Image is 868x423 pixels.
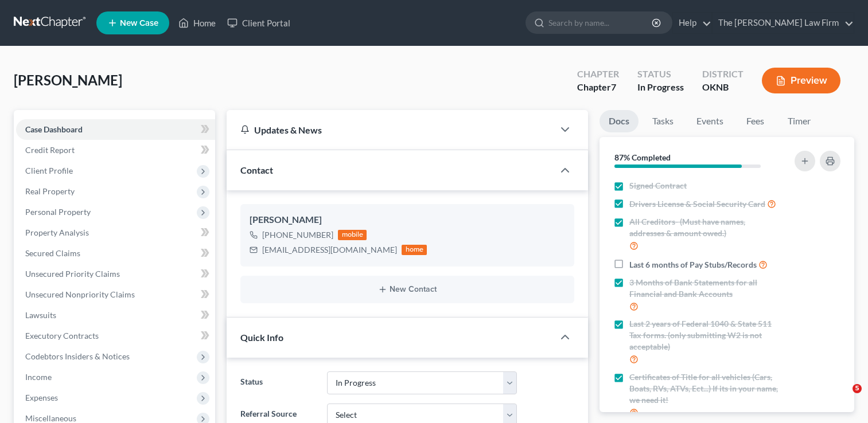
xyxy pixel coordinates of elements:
div: [PERSON_NAME] [250,213,565,227]
a: Case Dashboard [16,119,215,140]
button: Preview [762,68,840,93]
label: Status [235,371,321,394]
span: 5 [853,384,862,393]
div: [PHONE_NUMBER] [262,229,333,241]
span: Unsecured Nonpriority Claims [25,289,135,299]
span: 3 Months of Bank Statements for all Financial and Bank Accounts [629,277,781,300]
span: Property Analysis [25,228,89,237]
div: home [402,245,427,255]
input: Search by name... [548,12,653,33]
span: Last 2 years of Federal 1040 & State 511 Tax forms. (only submitting W2 is not acceptable) [629,318,781,352]
span: Personal Property [25,207,91,217]
div: Status [637,68,684,81]
div: mobile [338,230,367,240]
button: New Contact [250,285,565,294]
a: Unsecured Nonpriority Claims [16,284,215,305]
a: Tasks [643,110,683,132]
div: Chapter [577,68,619,81]
a: The [PERSON_NAME] Law Firm [713,13,854,33]
span: Case Dashboard [25,124,83,134]
div: District [702,68,744,81]
strong: 87% Completed [614,152,671,162]
span: Executory Contracts [25,331,99,340]
a: Unsecured Priority Claims [16,264,215,284]
span: Certificates of Title for all vehicles (Cars, Boats, RVs, ATVs, Ect...) If its in your name, we n... [629,371,781,406]
a: Secured Claims [16,243,215,264]
span: Unsecured Priority Claims [25,269,120,279]
a: Help [673,13,711,33]
span: Secured Claims [25,248,80,258]
div: [EMAIL_ADDRESS][DOMAIN_NAME] [262,244,397,256]
span: Credit Report [25,145,75,155]
a: Executory Contracts [16,326,215,346]
span: Income [25,372,52,382]
a: Client Portal [221,13,296,33]
a: Timer [779,110,820,132]
a: Property Analysis [16,222,215,243]
a: Credit Report [16,140,215,160]
a: Events [687,110,733,132]
span: Lawsuits [25,310,56,320]
div: Chapter [577,81,619,94]
span: Client Profile [25,166,73,175]
span: New Case [120,19,158,28]
span: All Creditors- (Must have names, addresses & amount owed.) [629,216,781,239]
span: [PERSON_NAME] [14,72,122,88]
span: Drivers License & Social Security Card [629,198,765,210]
span: Miscellaneous [25,413,76,423]
span: Quick Info [240,332,283,343]
a: Home [173,13,221,33]
a: Lawsuits [16,305,215,326]
div: OKNB [702,81,744,94]
span: 7 [611,81,616,92]
div: In Progress [637,81,684,94]
span: Real Property [25,186,75,196]
span: Codebtors Insiders & Notices [25,351,130,361]
a: Fees [737,110,774,132]
div: Updates & News [240,124,540,136]
span: Signed Contract [629,180,687,191]
iframe: Intercom live chat [829,384,857,412]
span: Expenses [25,393,58,402]
span: Last 6 months of Pay Stubs/Records [629,259,757,271]
a: Docs [600,110,639,132]
span: Contact [240,164,273,175]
